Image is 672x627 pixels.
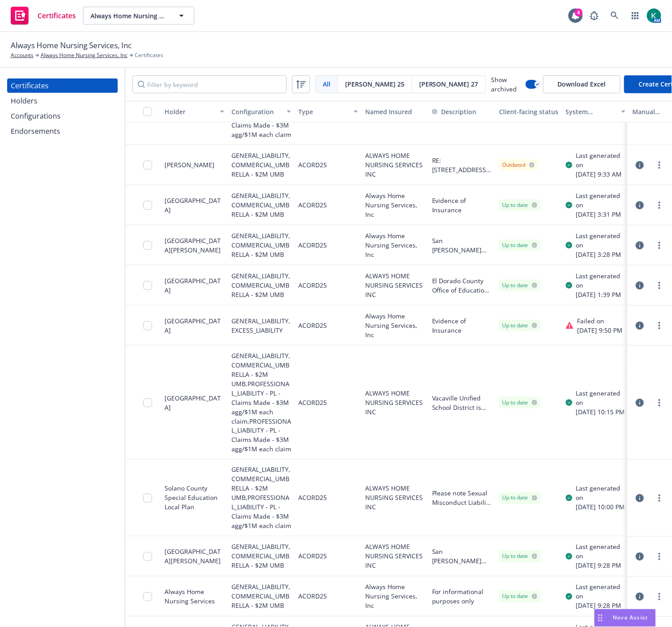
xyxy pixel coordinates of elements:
[362,225,429,265] div: Always Home Nursing Services, Inc
[576,582,626,601] div: Last generated on
[135,51,163,59] span: Certificates
[432,587,492,606] button: For informational purposes only
[432,196,492,214] button: Evidence of Insurance
[654,493,665,503] a: more
[362,536,429,577] div: ALWAYS HOME NURSING SERVICES INC
[143,241,152,250] input: Toggle Row Selected
[432,276,492,295] span: El Dorado County Office of Education is included as an additional insured as required by a writte...
[576,542,626,561] div: Last generated on
[231,190,291,219] div: GENERAL_LIABILITY,COMMERCIAL_UMBRELLA - $2M UMB
[362,346,429,460] div: ALWAYS HOME NURSING SERVICES INC
[362,577,429,617] div: Always Home Nursing Services, Inc
[362,305,429,346] div: Always Home Nursing Services, Inc
[576,271,626,290] div: Last generated on
[432,316,492,335] button: Evidence of Insurance
[503,201,537,209] div: Up to date
[7,78,118,93] a: Certificates
[576,191,626,210] div: Last generated on
[231,150,291,179] div: GENERAL_LIABILITY,COMMERCIAL_UMBRELLA - $2M UMB
[566,107,616,116] div: System certificate last generated
[365,107,425,116] div: Named Insured
[298,231,327,260] div: ACORD25
[543,75,621,93] button: Download Excel
[499,107,559,116] div: Client-facing status
[594,609,656,627] button: Nova Assist
[231,311,291,340] div: GENERAL_LIABILITY,EXCESS_LIABILITY
[576,151,626,169] div: Last generated on
[143,398,152,407] input: Toggle Row Selected
[503,494,537,502] div: Up to date
[231,465,291,531] div: GENERAL_LIABILITY,COMMERCIAL_UMBRELLA - $2M UMB,PROFESSIONAL_LIABILITY - PL - Claims Made - $3M a...
[143,552,152,561] input: Toggle Row Selected
[345,79,404,89] span: [PERSON_NAME] 25
[298,582,327,611] div: ACORD25
[362,101,429,122] button: Named Insured
[228,101,295,122] button: Configuration
[7,124,118,138] a: Endorsements
[627,7,644,25] a: Switch app
[165,484,224,512] div: Solano County Special Education Local Plan
[295,101,362,122] button: Type
[562,101,629,122] button: System certificate last generated
[576,601,626,610] div: [DATE] 9:28 PM
[654,320,665,331] a: more
[432,156,492,174] span: RE: [STREET_ADDRESS]. [PERSON_NAME] as well as the property management company [PERSON_NAME] Prop...
[647,8,661,23] img: photo
[362,460,429,536] div: ALWAYS HOME NURSING SERVICES INC
[503,399,537,407] div: Up to date
[37,12,76,19] span: Certificates
[576,290,626,299] div: [DATE] 1:39 PM
[298,311,327,340] div: ACORD25
[165,236,224,255] div: [GEOGRAPHIC_DATA][PERSON_NAME]
[7,109,118,123] a: Configurations
[298,542,327,571] div: ACORD25
[143,107,152,116] input: Select all
[654,397,665,408] a: more
[495,101,562,122] button: Client-facing status
[576,169,626,179] div: [DATE] 9:33 AM
[503,241,537,249] div: Up to date
[11,124,60,138] div: Endorsements
[143,201,152,210] input: Toggle Row Selected
[231,271,291,300] div: GENERAL_LIABILITY,COMMERCIAL_UMBRELLA - $2M UMB
[165,107,214,116] div: Holder
[143,592,152,601] input: Toggle Row Selected
[503,322,537,330] div: Up to date
[165,393,224,412] div: [GEOGRAPHIC_DATA]
[165,160,214,169] div: [PERSON_NAME]
[298,107,348,116] div: Type
[576,210,626,219] div: [DATE] 3:31 PM
[143,321,152,330] input: Toggle Row Selected
[432,107,476,116] button: Description
[7,3,79,28] a: Certificates
[503,553,537,561] div: Up to date
[577,316,623,326] div: Failed on
[432,236,492,255] button: San [PERSON_NAME] Unified School District, its directors, officers, agents, employees, and guests...
[606,7,624,25] a: Search
[432,489,492,507] span: Please note Sexual Misconduct Liability is included for $1,000,000 each claim/$3,000,000 aggregat...
[491,75,522,94] span: Show archived
[576,503,626,512] div: [DATE] 10:00 PM
[576,561,626,570] div: [DATE] 9:28 PM
[585,7,603,25] a: Report a Bug
[165,196,224,214] div: [GEOGRAPHIC_DATA]
[91,11,168,21] span: Always Home Nursing Services, Inc
[231,582,291,611] div: GENERAL_LIABILITY,COMMERCIAL_UMBRELLA - $2M UMB
[654,240,665,251] a: more
[654,280,665,291] a: more
[298,465,327,531] div: ACORD25
[577,326,623,335] div: [DATE] 9:50 PM
[165,587,224,606] div: Always Home Nursing Services
[432,393,492,412] button: Vacaville Unified School District is included as Additional Insured.
[83,7,194,25] button: Always Home Nursing Services, Inc
[165,547,224,566] div: [GEOGRAPHIC_DATA][PERSON_NAME]
[362,185,429,225] div: Always Home Nursing Services, Inc
[576,388,626,407] div: Last generated on
[231,107,281,116] div: Configuration
[503,593,537,601] div: Up to date
[132,75,287,93] input: Filter by keyword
